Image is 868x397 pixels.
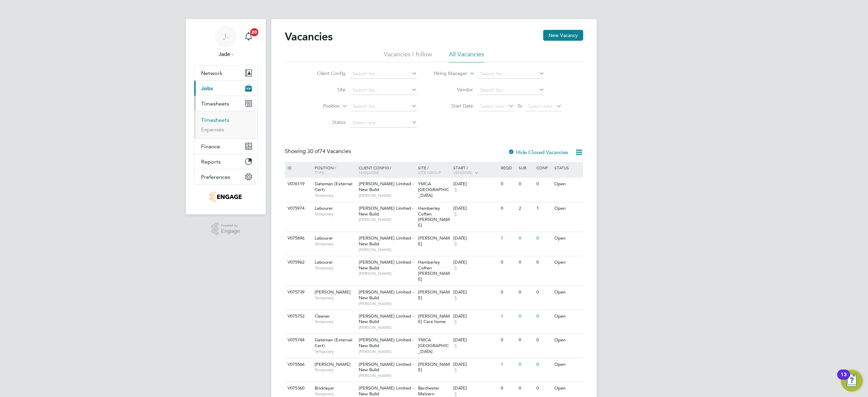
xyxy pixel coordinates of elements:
[359,385,414,397] span: [PERSON_NAME] Limited - New Build
[194,96,257,111] button: Timesheets
[453,260,497,265] div: [DATE]
[553,202,582,215] div: Open
[221,228,240,234] span: Engage
[517,382,535,395] div: 0
[543,30,583,41] button: New Vacancy
[301,103,340,110] label: Position
[250,28,258,36] span: 20
[286,382,310,395] div: V075360
[359,289,414,301] span: [PERSON_NAME] Limited - New Build
[212,223,240,235] a: Powered byEngage
[194,191,258,202] a: Go to home page
[453,265,458,271] span: 5
[517,358,535,371] div: 0
[453,319,458,325] span: 5
[307,119,346,125] label: Status
[535,162,552,173] div: Conf
[242,26,255,48] a: 20
[315,361,351,367] span: [PERSON_NAME]
[201,117,229,123] a: Timesheets
[499,382,517,395] div: 0
[453,385,497,391] div: [DATE]
[315,295,355,301] span: Temporary
[359,170,379,175] span: Manager
[315,241,355,247] span: Temporary
[418,385,439,397] span: Barchester Malvern
[350,118,417,128] input: Select one
[499,310,517,323] div: 1
[286,334,310,346] div: V075744
[499,178,517,190] div: 0
[418,235,450,247] span: [PERSON_NAME]
[350,69,417,79] input: Search for...
[307,70,346,76] label: Client Config
[499,256,517,269] div: 0
[359,337,414,348] span: [PERSON_NAME] Limited - New Build
[453,206,497,211] div: [DATE]
[499,358,517,371] div: 1
[453,289,497,295] div: [DATE]
[315,235,333,241] span: Labourer
[528,103,552,109] span: Select date
[553,162,582,173] div: Status
[478,69,545,79] input: Search for...
[841,370,863,392] button: Open Resource Center, 13 new notifications
[553,286,582,299] div: Open
[453,170,472,175] span: Vendors
[499,202,517,215] div: 0
[553,256,582,269] div: Open
[508,149,568,155] label: Hide Closed Vacancies
[315,259,333,265] span: Labourer
[553,382,582,395] div: Open
[517,334,535,346] div: 0
[286,162,310,173] div: ID
[453,314,497,319] div: [DATE]
[286,358,310,371] div: V075566
[315,337,352,348] span: Gateman (External Cert)
[453,187,458,193] span: 5
[535,286,552,299] div: 0
[416,162,452,178] div: Site /
[452,162,499,179] div: Start /
[350,86,417,95] input: Search for...
[315,265,355,271] span: Temporary
[384,50,432,62] li: Vacancies I follow
[194,139,257,154] button: Finance
[315,367,355,373] span: Temporary
[553,334,582,346] div: Open
[315,181,352,192] span: Gateman (External Cert)
[285,148,352,155] div: Showing
[201,100,229,107] span: Timesheets
[499,162,517,173] div: Reqd
[418,205,450,228] span: Hamberley Coften [PERSON_NAME]
[535,256,552,269] div: 0
[307,148,351,155] span: 74 Vacancies
[434,87,473,93] label: Vendor
[453,211,458,217] span: 5
[359,259,414,271] span: [PERSON_NAME] Limited - New Build
[201,126,224,133] a: Expenses
[359,361,414,373] span: [PERSON_NAME] Limited - New Build
[359,193,415,198] span: [PERSON_NAME]
[315,349,355,354] span: Temporary
[553,232,582,245] div: Open
[307,87,346,93] label: Site
[359,349,415,354] span: [PERSON_NAME]
[315,313,330,319] span: Cleaner
[480,103,505,109] span: Select date
[418,313,450,325] span: [PERSON_NAME] Care home
[315,193,355,198] span: Temporary
[517,178,535,190] div: 0
[535,310,552,323] div: 0
[194,154,257,169] button: Reports
[453,235,497,241] div: [DATE]
[453,362,497,367] div: [DATE]
[285,30,333,43] h2: Vacancies
[194,169,257,184] button: Preferences
[286,286,310,299] div: V075739
[315,319,355,324] span: Temporary
[194,50,258,58] span: Jade -
[359,373,415,378] span: [PERSON_NAME]
[350,102,417,111] input: Search for...
[453,337,497,343] div: [DATE]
